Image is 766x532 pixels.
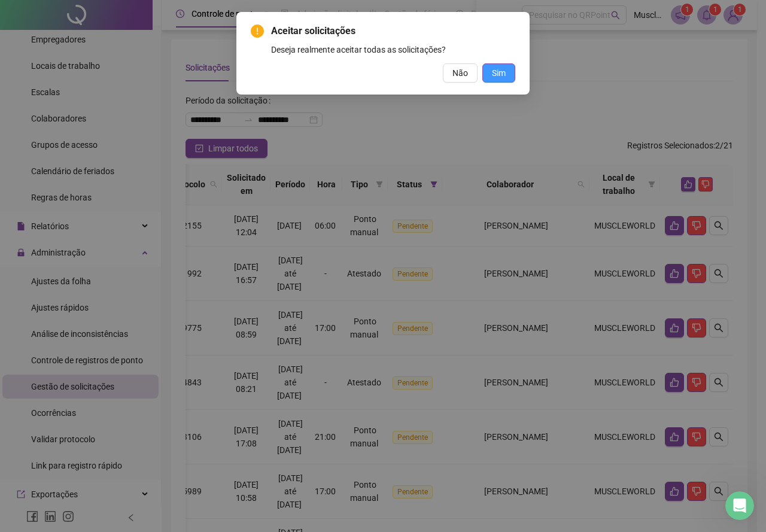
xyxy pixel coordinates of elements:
span: Não [452,66,468,80]
div: Deseja realmente aceitar todas as solicitações? [271,43,515,56]
button: Não [443,63,478,83]
span: Sim [492,66,506,80]
span: exclamation-circle [251,25,264,38]
span: Aceitar solicitações [271,24,515,38]
button: Sim [482,63,515,83]
iframe: Intercom live chat [725,491,754,520]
